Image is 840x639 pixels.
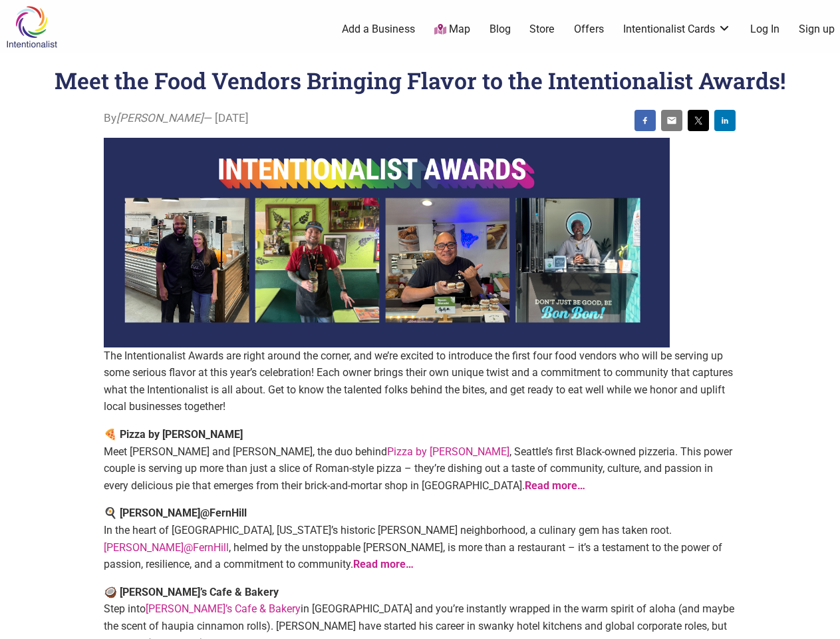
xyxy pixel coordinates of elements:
a: [PERSON_NAME]’s Cafe & Bakery [146,602,301,615]
strong: 🥥 [PERSON_NAME]’s Cafe & Bakery [104,586,279,598]
a: Read more… [525,479,585,492]
a: Intentionalist Cards [623,22,731,37]
strong: 🍕 Pizza by [PERSON_NAME] [104,428,243,441]
i: [PERSON_NAME] [116,111,204,124]
img: twitter sharing button [693,115,704,126]
a: Sign up [799,22,835,37]
a: Blog [490,22,511,37]
a: Log In [750,22,779,37]
p: The Intentionalist Awards are right around the corner, and we’re excited to introduce the first f... [104,347,736,415]
img: linkedin sharing button [720,115,730,126]
a: Read more… [353,558,414,570]
p: Meet [PERSON_NAME] and [PERSON_NAME], the duo behind , Seattle’s first Black-owned pizzeria. This... [104,426,736,494]
a: Offers [574,22,604,37]
strong: 🍳 [PERSON_NAME]@FernHill [104,507,247,519]
img: email sharing button [666,115,677,126]
a: Add a Business [342,22,415,37]
a: Map [434,22,470,37]
img: facebook sharing button [640,115,650,126]
h1: Meet the Food Vendors Bringing Flavor to the Intentionalist Awards! [55,65,785,95]
a: [PERSON_NAME]@FernHill [104,541,229,554]
a: Store [529,22,555,37]
span: By — [DATE] [104,110,249,127]
a: Pizza by [PERSON_NAME] [387,445,509,458]
p: In the heart of [GEOGRAPHIC_DATA], [US_STATE]’s historic [PERSON_NAME] neighborhood, a culinary g... [104,505,736,572]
